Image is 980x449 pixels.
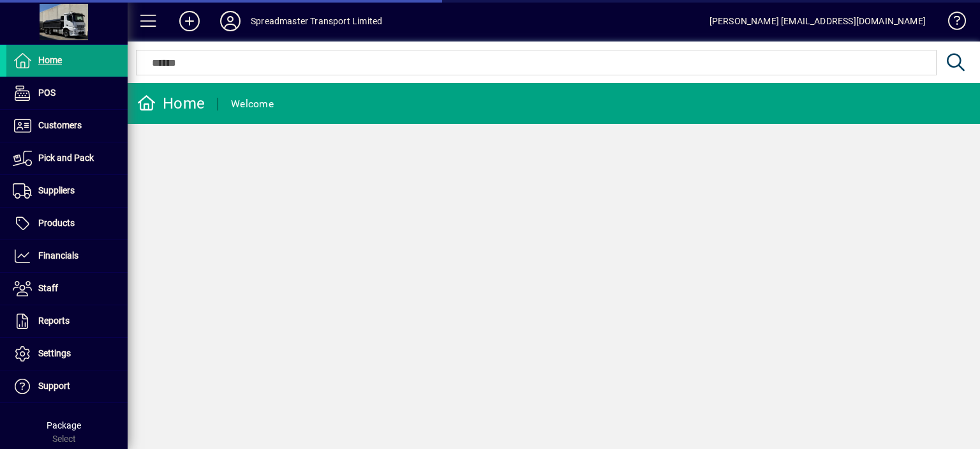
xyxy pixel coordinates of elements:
[38,250,78,261] span: Financials
[6,305,128,337] a: Reports
[38,316,70,326] span: Reports
[6,273,128,305] a: Staff
[6,240,128,272] a: Financials
[6,110,128,142] a: Customers
[709,11,926,31] div: [PERSON_NAME] [EMAIL_ADDRESS][DOMAIN_NAME]
[38,283,58,293] span: Staff
[6,175,128,207] a: Suppliers
[6,338,128,370] a: Settings
[6,208,128,240] a: Products
[210,10,251,33] button: Profile
[6,142,128,174] a: Pick and Pack
[38,381,70,391] span: Support
[939,3,964,44] a: Knowledge Base
[6,77,128,109] a: POS
[38,88,56,98] span: POS
[38,185,75,195] span: Suppliers
[47,420,81,430] span: Package
[251,11,382,31] div: Spreadmaster Transport Limited
[38,218,75,228] span: Products
[137,93,205,114] div: Home
[38,348,71,358] span: Settings
[38,153,94,163] span: Pick and Pack
[169,10,210,33] button: Add
[6,370,128,402] a: Support
[231,94,274,114] div: Welcome
[38,120,82,130] span: Customers
[38,55,62,65] span: Home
